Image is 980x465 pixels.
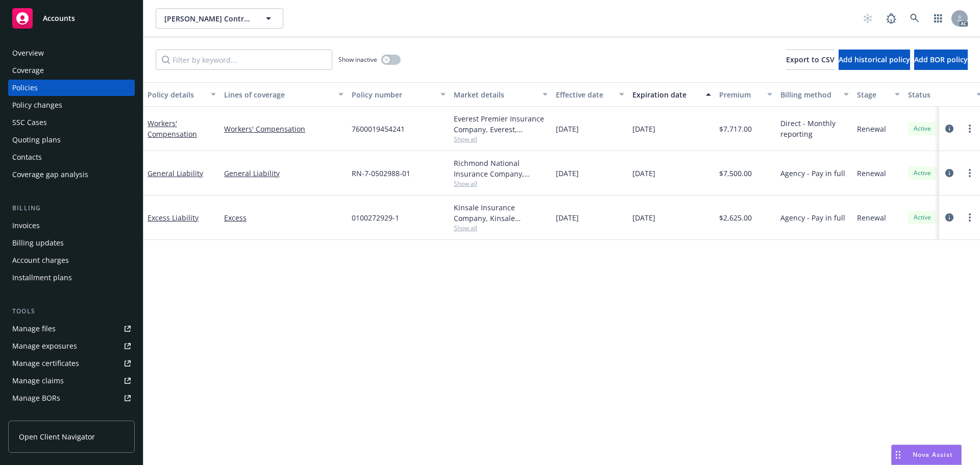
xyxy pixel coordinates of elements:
span: [DATE] [632,168,655,179]
div: Effective date [556,89,613,100]
a: Installment plans [8,270,135,286]
span: Show inactive [338,55,377,64]
a: Billing updates [8,235,135,251]
button: Add historical policy [839,50,910,70]
span: Nova Assist [913,450,953,459]
a: Coverage gap analysis [8,166,135,183]
div: Billing method [780,89,838,100]
a: SSC Cases [8,114,135,131]
div: Billing updates [12,235,64,251]
span: Renewal [857,168,886,179]
button: [PERSON_NAME] Contracting Inc [156,8,283,29]
a: Quoting plans [8,132,135,148]
span: $7,717.00 [719,124,752,134]
span: Show all [454,135,548,143]
button: Premium [715,82,776,107]
a: more [964,123,976,135]
button: Stage [853,82,904,107]
button: Export to CSV [786,50,835,70]
button: Policy number [348,82,450,107]
div: Overview [12,45,44,61]
span: $7,500.00 [719,168,752,179]
span: Direct - Monthly reporting [780,118,849,139]
button: Billing method [776,82,853,107]
div: Status [908,89,970,100]
a: Policy changes [8,97,135,113]
button: Market details [450,82,552,107]
span: Add historical policy [839,55,910,64]
a: Accounts [8,4,135,33]
span: Active [912,213,933,222]
a: Excess [224,212,344,223]
span: Active [912,124,933,133]
span: Agency - Pay in full [780,212,845,223]
a: circleInformation [943,211,955,224]
a: Search [904,8,925,29]
a: Manage certificates [8,355,135,372]
div: Premium [719,89,761,100]
span: Accounts [43,14,75,22]
a: Workers' Compensation [224,124,344,134]
span: Agency - Pay in full [780,168,845,179]
div: Policy changes [12,97,62,113]
span: RN-7-0502988-01 [352,168,410,179]
div: Manage claims [12,373,64,389]
div: Account charges [12,252,69,268]
div: Manage certificates [12,355,79,372]
span: Show all [454,224,548,232]
div: Billing [8,203,135,213]
a: Policies [8,80,135,96]
a: General Liability [148,168,203,178]
span: 0100272929-1 [352,212,399,223]
a: Account charges [8,252,135,268]
span: Renewal [857,124,886,134]
span: Open Client Navigator [19,431,95,442]
span: [PERSON_NAME] Contracting Inc [164,13,253,24]
div: Policies [12,80,38,96]
a: General Liability [224,168,344,179]
span: Show all [454,179,548,188]
span: Add BOR policy [914,55,968,64]
a: Start snowing [857,8,878,29]
a: Manage claims [8,373,135,389]
div: Everest Premier Insurance Company, Everest, Arrowhead General Insurance Agency, Inc. [454,113,548,135]
span: 7600019454241 [352,124,405,134]
a: Contacts [8,149,135,165]
button: Expiration date [628,82,715,107]
a: Switch app [928,8,948,29]
input: Filter by keyword... [156,50,332,70]
span: [DATE] [632,212,655,223]
span: Active [912,168,933,178]
div: Invoices [12,217,40,234]
div: Expiration date [632,89,700,100]
a: Report a Bug [881,8,901,29]
span: [DATE] [632,124,655,134]
div: Market details [454,89,536,100]
div: Manage BORs [12,390,60,406]
div: Quoting plans [12,132,61,148]
div: Coverage gap analysis [12,166,88,183]
button: Effective date [552,82,628,107]
span: Export to CSV [786,55,835,64]
a: circleInformation [943,123,955,135]
div: SSC Cases [12,114,47,131]
a: more [964,167,976,179]
div: Lines of coverage [224,89,332,100]
span: [DATE] [556,212,579,223]
a: Overview [8,45,135,61]
button: Nova Assist [891,445,962,465]
a: Manage exposures [8,338,135,354]
a: Summary of insurance [8,407,135,424]
div: Drag to move [892,445,904,464]
div: Tools [8,306,135,316]
span: Renewal [857,212,886,223]
a: more [964,211,976,224]
a: Manage BORs [8,390,135,406]
div: Policy number [352,89,434,100]
div: Installment plans [12,270,72,286]
span: [DATE] [556,168,579,179]
button: Add BOR policy [914,50,968,70]
div: Richmond National Insurance Company, Richmond National Group, Inc., R.E. Chaix & Associates [454,158,548,179]
a: Coverage [8,62,135,79]
div: Manage files [12,321,56,337]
